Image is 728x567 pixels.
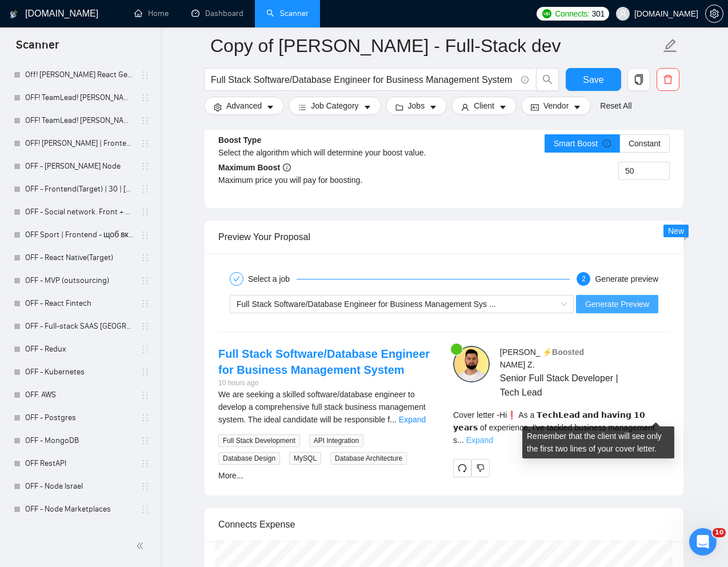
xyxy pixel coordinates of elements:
span: Generate Preview [585,298,649,310]
span: Database Architecture [330,452,407,465]
a: OFF. AWS [25,384,134,406]
span: [PERSON_NAME] Z . [500,348,541,369]
span: holder [141,185,150,194]
button: Generate Preview [576,295,658,313]
span: Full Stack Software/Database Engineer for Business Management Sys ... [237,300,496,309]
span: MySQL [289,452,321,465]
span: info-circle [603,139,611,147]
a: OFF! [PERSON_NAME] | Frontend(Title) [25,132,134,155]
span: idcard [531,103,539,111]
span: 301 [592,7,605,20]
button: dislike [471,459,490,477]
span: holder [141,436,150,445]
span: holder [141,207,150,217]
button: Save [566,68,621,91]
span: ... [390,415,397,424]
div: Remember that the client will see only the first two lines of your cover letter. [522,426,674,458]
span: info-circle [521,76,529,83]
a: More... [218,471,243,480]
b: Maximum Boost [218,163,291,172]
div: Connects Expense [218,508,670,541]
div: Preview Your Proposal [218,221,670,253]
span: Scanner [7,37,68,61]
a: setting [705,9,723,18]
div: We are seeking a skilled software/database engineer to develop a comprehensive full stack busines... [218,388,435,426]
iframe: Intercom live chat [689,528,717,556]
button: folderJobscaret-down [386,97,447,115]
span: holder [141,505,150,514]
span: Constant [629,139,661,148]
a: Off! [PERSON_NAME] React General [25,63,134,86]
span: search [537,74,558,85]
span: 10 [713,528,726,537]
span: holder [141,70,150,79]
a: OFF RestAPI [25,452,134,475]
div: Maximum price you will pay for boosting. [218,174,444,186]
span: holder [141,93,150,102]
span: Connects: [555,7,589,20]
button: idcardVendorcaret-down [521,97,591,115]
span: holder [141,253,150,262]
span: Jobs [408,99,425,112]
img: logo [10,5,18,23]
input: Scanner name... [210,31,661,60]
a: OFF - MongoDB [25,429,134,452]
b: Boost Type [218,135,261,145]
span: user [619,10,627,18]
div: Generate preview [595,272,658,286]
span: holder [141,139,150,148]
span: ⚡️Boosted [542,348,584,357]
span: holder [141,322,150,331]
span: holder [141,276,150,285]
span: Vendor [543,99,569,112]
img: c1KlPsBsMF3GODfU_H7KM9omajHWWS6ezOBo-K3Px-HuEEPsuq1SjqXh9C5koNVxvv [453,346,490,382]
button: settingAdvancedcaret-down [204,97,284,115]
span: check [233,275,240,282]
a: development agency [25,521,134,544]
a: OFF - Social network. Front + Mobile [25,201,134,223]
a: OFF - React Native(Target) [25,246,134,269]
span: Smart Boost [554,139,611,148]
span: holder [141,345,150,354]
button: delete [657,68,679,91]
span: caret-down [266,103,274,111]
span: copy [628,74,650,85]
button: redo [453,459,471,477]
a: Reset All [600,99,631,112]
a: Expand [466,436,493,445]
span: holder [141,116,150,125]
button: setting [705,5,723,23]
span: holder [141,413,150,422]
span: caret-down [363,103,371,111]
span: delete [657,74,679,85]
span: holder [141,482,150,491]
span: Cover letter - Hi❗ As a 𝗧𝗲𝗰𝗵𝗟𝗲𝗮𝗱 𝗮𝗻𝗱 𝗵𝗮𝘃𝗶𝗻𝗴 𝟭𝟬 𝘆𝗲𝗮𝗿𝘀 of experience, I've tackled business managem... [453,410,655,445]
a: OFF - Frontend(Target) | 30 | [PERSON_NAME] [25,178,134,201]
span: caret-down [499,103,507,111]
span: Database Design [218,452,280,465]
span: setting [214,103,222,111]
span: bars [298,103,306,111]
span: Advanced [226,99,262,112]
span: info-circle [283,163,291,171]
a: Expand [399,415,426,424]
span: folder [395,103,403,111]
a: searchScanner [266,9,309,18]
span: caret-down [429,103,437,111]
span: Job Category [311,99,358,112]
button: search [536,68,559,91]
span: holder [141,368,150,377]
a: OFF - Kubernetes [25,361,134,384]
a: Full Stack Software/Database Engineer for Business Management System [218,348,430,376]
span: holder [141,459,150,468]
span: API Integration [309,434,363,447]
span: caret-down [573,103,581,111]
a: OFF - React Fintech [25,292,134,315]
a: OFF - MVP (outsourcing) [25,269,134,292]
input: Search Freelance Jobs... [211,73,516,87]
span: Client [474,99,494,112]
span: setting [706,9,723,18]
a: homeHome [134,9,169,18]
a: dashboardDashboard [191,9,243,18]
span: Senior Full Stack Developer | Tech Lead [500,371,636,400]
